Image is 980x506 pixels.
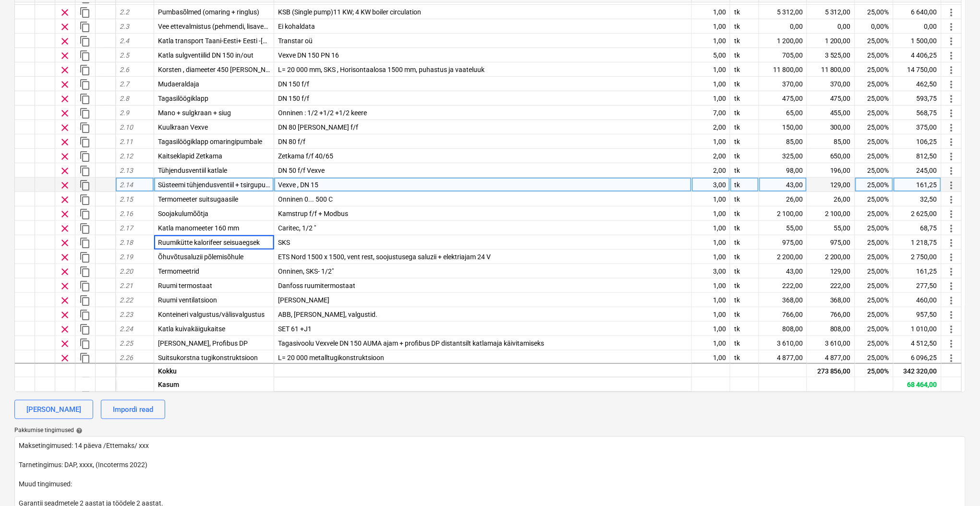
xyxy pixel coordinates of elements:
span: Eemalda rida [59,180,71,191]
span: Rohkem toiminguid [946,180,957,191]
div: 1,00 [692,62,730,77]
div: 705,00 [759,48,807,62]
div: 300,00 [807,120,855,134]
span: Eemalda rida [59,295,71,306]
div: 4 877,00 [807,350,855,365]
span: Kaitseklapid Zetkama [158,152,222,160]
span: Dubleeri rida [79,338,91,349]
button: [PERSON_NAME] [14,400,93,419]
div: 375,00 [894,120,942,134]
div: 196,00 [807,163,855,178]
div: 25,00% [855,293,894,307]
div: 25,00% [855,221,894,235]
span: Eemalda rida [59,165,71,177]
span: DN 50 f/f Vexve [278,167,325,174]
div: tk [730,120,759,134]
div: tk [730,336,759,350]
span: Dubleeri rida [79,79,91,90]
span: Korsten , diameeter 450 mm sise [158,66,281,73]
div: 43,00 [759,264,807,278]
div: 14 750,00 [894,62,942,77]
div: 568,75 [894,106,942,120]
div: tk [730,322,759,336]
div: 1 010,00 [894,322,942,336]
div: 68 464,00 [894,377,942,392]
span: 2.3 [120,23,129,30]
div: 370,00 [759,77,807,91]
div: 6 640,00 [894,5,942,19]
span: DN 150 f/f [278,95,309,102]
span: 2.2 [120,8,129,16]
span: Tühjendusventiil katlale [158,167,227,174]
div: tk [730,19,759,34]
span: Dubleeri rida [79,309,91,321]
span: Rohkem toiminguid [946,223,957,234]
span: Dubleeri rida [79,324,91,335]
span: Ruumi ventilatsioon [158,296,217,304]
div: 25,00% [855,91,894,106]
span: Östberg [278,296,329,304]
span: Rohkem toiminguid [946,338,957,349]
span: Eemalda rida [59,64,71,76]
div: tk [730,221,759,235]
span: Dubleeri rida [79,136,91,148]
div: 1,00 [692,322,730,336]
span: Tagasilöögiklapp omaringipumbale [158,138,262,145]
div: 25,00% [855,250,894,264]
div: 25,00% [855,336,894,350]
span: Dubleeri rida [79,208,91,220]
span: Eemalda rida [59,352,71,364]
span: Rohkem toiminguid [946,208,957,220]
span: Danfoss ruumitermostaat [278,282,355,289]
div: 26,00 [807,192,855,206]
span: Katla manomeeter 160 mm [158,224,239,232]
div: 277,50 [894,278,942,293]
span: Vexve , DN 15 [278,181,318,189]
span: 2.7 [120,80,129,88]
span: KSB (Single pump)11 KW; 4 KW boiler circulation [278,8,421,16]
div: 161,25 [894,264,942,278]
span: Rohkem toiminguid [946,122,957,133]
span: Vexve DN 150 PN 16 [278,51,339,59]
div: 368,00 [807,293,855,307]
span: Dubleeri rida [79,237,91,249]
div: 3,00 [692,264,730,278]
div: tk [730,91,759,106]
div: 25,00% [855,206,894,221]
div: 766,00 [807,307,855,322]
div: 1,00 [692,307,730,322]
span: Eemalda rida [59,324,71,335]
span: Dubleeri rida [79,223,91,234]
div: 1,00 [692,91,730,106]
div: 273 856,00 [807,363,855,377]
div: 368,00 [759,293,807,307]
div: Kasum [154,377,274,392]
div: 475,00 [807,91,855,106]
span: Rohkem toiminguid [946,36,957,47]
span: Dubleeri rida [79,93,91,105]
span: Mudaeraldaja [158,80,199,88]
div: 808,00 [807,322,855,336]
div: 2 200,00 [759,250,807,264]
div: 25,00% [855,363,894,377]
div: 161,25 [894,178,942,192]
div: 25,00% [855,120,894,134]
span: Eemalda rida [59,338,71,349]
span: Vee ettevalmistus (pehmendi, lisaveepaak, kemikaali doseerimine) [158,23,352,30]
span: 2.21 [120,282,133,289]
div: 65,00 [759,106,807,120]
span: Tagasilöögiklapp [158,95,208,102]
span: Soojakulumõõtja [158,210,208,217]
div: 25,00% [855,5,894,19]
div: 1,00 [692,192,730,206]
div: 7,00 [692,106,730,120]
div: 26,00 [759,192,807,206]
span: Katla sulgventiilid DN 150 in/out [158,51,254,59]
div: 25,00% [855,264,894,278]
div: tk [730,178,759,192]
span: Eemalda rida [59,208,71,220]
span: Dubleeri rida [79,266,91,277]
div: 325,00 [759,149,807,163]
span: Eemalda rida [59,21,71,33]
span: Kuulkraan Vexve [158,123,208,131]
